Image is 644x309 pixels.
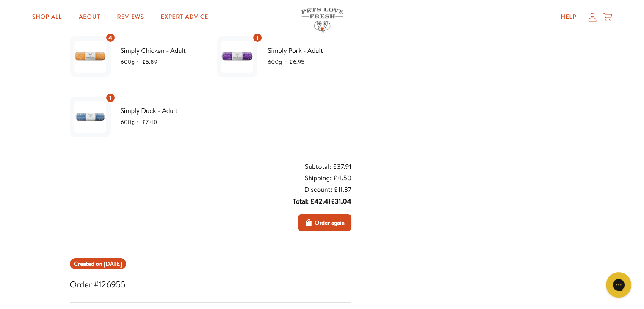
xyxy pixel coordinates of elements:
[301,8,343,33] img: Pets Love Fresh
[74,41,106,73] img: Simply Chicken - Adult
[142,118,158,126] span: £7.40
[268,45,351,56] span: Simply Pork - Adult
[105,33,116,43] div: 4 units of item: Simply Chicken - Adult
[221,41,253,73] img: Simply Pork - Adult
[110,8,150,25] a: Reviews
[74,101,106,133] img: Simply Duck - Adult
[602,269,636,301] iframe: Gorgias live chat messenger
[268,58,289,66] span: 600g ・
[293,196,351,207] div: Total: £31.04
[72,8,107,25] a: About
[109,93,111,102] span: 1
[154,8,215,25] a: Expert Advice
[289,58,304,66] span: £6.95
[108,33,112,42] span: 4
[121,118,142,126] span: 600g ・
[554,8,583,25] a: Help
[25,8,69,25] a: Shop All
[315,218,345,227] span: Order again
[142,58,158,66] span: £5.89
[298,214,351,231] button: Order again
[70,278,351,292] h3: Order #126955
[74,259,122,268] span: Created on [DATE]
[121,45,205,56] span: Simply Chicken - Adult
[305,161,351,173] div: Subtotal: £37.91
[310,197,331,206] s: £42.41
[305,173,351,184] div: Shipping: £4.50
[252,33,263,43] div: 1 units of item: Simply Pork - Adult
[121,58,142,66] span: 600g ・
[105,93,116,103] div: 1 units of item: Simply Duck - Adult
[121,105,205,116] span: Simply Duck - Adult
[304,184,351,196] div: Discount: £11.37
[257,33,259,42] span: 1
